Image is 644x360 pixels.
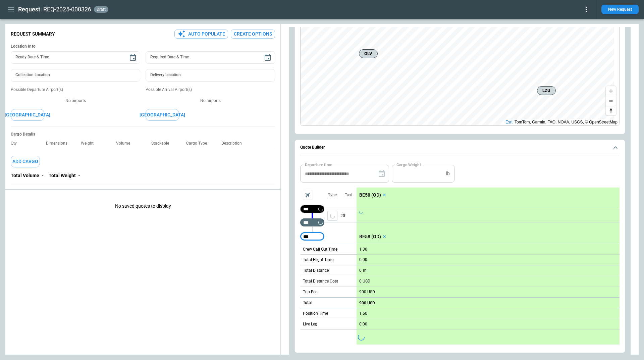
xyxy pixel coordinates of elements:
[174,30,228,39] button: Auto Populate
[305,162,332,167] label: Departure time
[359,311,367,316] p: 1:50
[303,268,329,273] p: Total Distance
[359,247,367,252] p: 1:30
[11,31,55,37] p: Request Summary
[303,311,328,316] p: Position Time
[359,279,370,284] p: 0 USD
[116,141,136,146] p: Volume
[446,171,450,176] p: lb
[49,173,76,178] p: Total Weight
[303,190,313,200] span: Aircraft selection
[186,141,212,146] p: Cargo Type
[146,87,275,93] p: Possible Arrival Airport(s)
[606,96,616,106] button: Zoom out
[78,173,80,178] p: -
[11,44,275,49] h6: Location Info
[359,322,367,327] p: 0:00
[359,301,375,306] p: 900 USD
[5,193,280,220] p: No saved quotes to display
[303,247,337,252] p: Crew Call Out Time
[301,18,614,126] canvas: Map
[327,211,337,221] button: left aligned
[81,141,99,146] p: Weight
[261,51,274,64] button: Choose date
[95,7,107,12] span: draft
[300,233,324,241] div: Too short
[540,87,553,94] span: LZU
[11,109,44,121] button: [GEOGRAPHIC_DATA]
[359,290,375,295] p: 900 USD
[300,205,324,213] div: Not found
[11,98,140,104] p: No airports
[231,30,275,39] button: Create Options
[146,109,179,121] button: [GEOGRAPHIC_DATA]
[303,321,317,327] p: Live Leg
[359,192,381,198] p: BE58 (OD)
[126,51,140,64] button: Choose date
[11,132,275,137] h6: Cargo Details
[606,86,616,96] button: Zoom in
[11,141,22,146] p: Qty
[606,106,616,115] button: Reset bearing to north
[340,209,357,222] p: 20
[303,301,312,305] h6: Total
[151,141,174,146] p: Stackable
[359,268,362,273] p: 0
[221,141,247,146] p: Description
[363,268,368,273] p: mi
[11,87,140,93] p: Possible Departure Airport(s)
[327,211,337,221] span: Type of sector
[303,257,333,263] p: Total Flight Time
[328,192,337,198] p: Type
[601,5,639,14] button: New Request
[357,188,620,345] div: scrollable content
[46,141,73,146] p: Dimensions
[18,5,40,13] h1: Request
[359,234,381,240] p: BE58 (OD)
[300,218,324,226] div: Too short
[43,5,91,13] h2: REQ-2025-000326
[11,173,39,178] p: Total Volume
[300,140,620,155] button: Quote Builder
[11,156,40,167] button: Add Cargo
[42,173,43,178] p: -
[505,119,618,125] div: , TomTom, Garmin, FAO, NOAA, USGS, © OpenStreetMap
[146,98,275,104] p: No airports
[300,145,325,150] h6: Quote Builder
[300,165,620,345] div: Quote Builder
[303,289,317,295] p: Trip Fee
[396,162,421,167] label: Cargo Weight
[359,257,367,262] p: 0:00
[362,50,375,57] span: OLV
[345,192,352,198] p: Taxi
[303,278,338,284] p: Total Distance Cost
[505,120,513,124] a: Esri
